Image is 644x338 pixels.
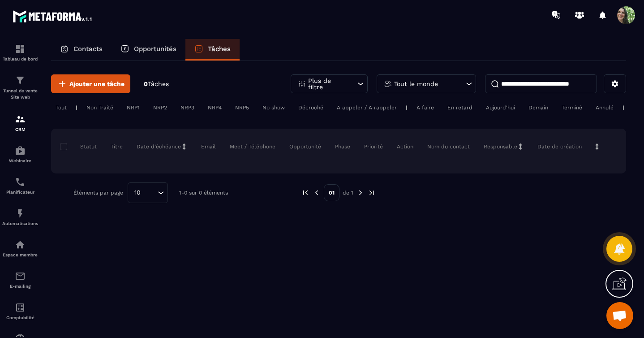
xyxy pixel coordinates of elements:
img: email [15,271,26,282]
div: NRP5 [231,102,253,113]
p: Comptabilité [2,315,38,320]
a: formationformationTunnel de vente Site web [2,68,38,107]
div: Annulé [591,102,618,113]
p: Éléments par page [73,190,123,196]
div: Search for option [128,182,168,203]
div: NRP3 [176,102,199,113]
div: A appeler / A rappeler [332,102,401,113]
a: schedulerschedulerPlanificateur [2,170,38,201]
img: next [356,189,365,197]
p: Opportunités [134,45,176,53]
p: Automatisations [2,221,38,226]
img: automations [15,239,26,250]
p: Action [397,143,413,150]
a: automationsautomationsEspace membre [2,233,38,264]
p: Tâches [208,45,231,53]
p: | [406,104,408,111]
p: | [76,104,77,111]
div: Ouvrir le chat [606,302,633,329]
span: Ajouter une tâche [69,79,125,88]
p: Plus de filtre [308,78,348,90]
div: Tout [51,102,71,113]
img: formation [15,114,26,125]
img: formation [15,75,26,86]
a: accountantaccountantComptabilité [2,295,38,327]
p: Priorité [364,143,383,150]
img: accountant [15,302,26,313]
a: automationsautomationsAutomatisations [2,201,38,233]
p: Meet / Téléphone [230,143,275,150]
button: Ajouter une tâche [51,74,130,93]
p: Tout le monde [394,81,438,87]
p: Contacts [73,45,103,53]
a: Contacts [51,39,112,61]
p: Titre [111,143,123,150]
div: Non Traité [82,102,118,113]
div: Terminé [557,102,587,113]
img: logo [13,8,93,24]
p: Webinaire [2,158,38,163]
p: 1-0 sur 0 éléments [179,190,228,196]
a: emailemailE-mailing [2,264,38,295]
p: CRM [2,127,38,132]
p: Date d’échéance [137,143,181,150]
p: Nom du contact [427,143,470,150]
img: formation [15,43,26,54]
div: En retard [443,102,477,113]
div: NRP1 [122,102,144,113]
p: Opportunité [289,143,321,150]
p: Phase [335,143,350,150]
img: prev [313,189,321,197]
a: formationformationTableau de bord [2,37,38,68]
p: Tableau de bord [2,56,38,61]
div: Demain [524,102,553,113]
img: scheduler [15,177,26,187]
img: next [368,189,376,197]
input: Search for option [144,188,155,198]
span: 10 [131,188,144,198]
p: Date de création [537,143,582,150]
p: de 1 [343,189,353,196]
div: Décroché [294,102,328,113]
p: Statut [62,143,97,150]
div: Aujourd'hui [481,102,519,113]
p: 01 [324,184,339,201]
p: | [623,104,624,111]
p: Email [201,143,216,150]
p: E-mailing [2,284,38,289]
a: Opportunités [112,39,185,61]
p: Tunnel de vente Site web [2,88,38,100]
div: NRP4 [203,102,226,113]
img: automations [15,208,26,219]
a: Tâches [185,39,240,61]
a: automationsautomationsWebinaire [2,139,38,170]
img: automations [15,145,26,156]
span: Tâches [148,80,169,87]
p: Responsable [484,143,517,150]
div: À faire [412,102,438,113]
div: NRP2 [149,102,172,113]
img: prev [301,189,309,197]
p: 0 [144,80,169,88]
a: formationformationCRM [2,107,38,139]
div: No show [258,102,289,113]
p: Espace membre [2,252,38,257]
p: Planificateur [2,190,38,195]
